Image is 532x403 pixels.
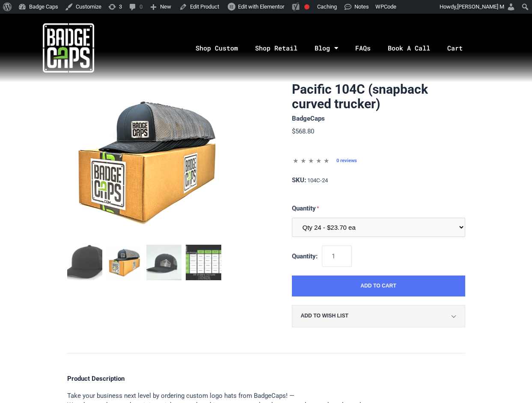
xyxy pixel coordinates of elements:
[489,362,532,403] iframe: Chat Widget
[67,245,103,280] img: BadgeCaps - Pacific 104C
[292,203,465,214] label: Quantity
[137,26,532,71] nav: Menu
[292,82,465,111] h1: Pacific 104C (snapback curved trucker)
[457,3,504,10] span: [PERSON_NAME] M
[347,26,379,71] a: FAQs
[107,245,142,280] button: mark as featured image
[67,82,226,240] img: BadgeCaps custom logo hats
[186,245,221,280] button: mark as featured image
[336,158,357,163] a: 0 reviews
[292,176,306,184] span: SKU:
[292,127,314,135] span: $568.80
[67,375,465,382] h4: Product Description
[43,22,94,74] img: badgecaps white logo with green acccent
[107,245,142,280] img: BadgeCaps custom logo hats
[146,245,182,280] button: mark as featured image
[439,26,482,71] a: Cart
[307,177,328,184] span: 104C-24
[247,26,306,71] a: Shop Retail
[292,305,465,327] button: Add to Wish List
[379,26,439,71] a: Book A Call
[292,252,318,260] span: Quantity:
[292,276,465,297] button: Add to Cart
[306,26,347,71] a: Blog
[304,4,309,9] div: Focus keyphrase not set
[238,3,284,10] span: Edit with Elementor
[292,116,465,122] span: BadgeCaps
[67,245,103,280] button: mark as featured image
[187,26,247,71] a: Shop Custom
[146,245,182,280] img: BadgeCaps - Pacific 104C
